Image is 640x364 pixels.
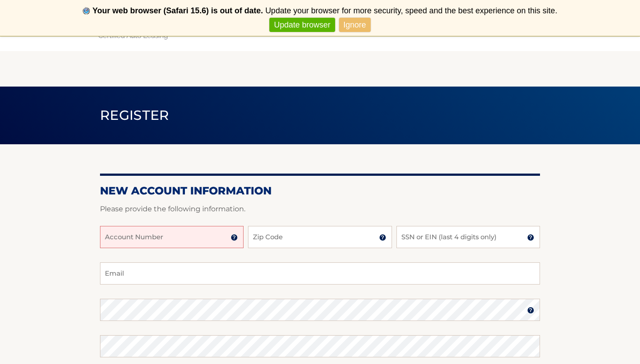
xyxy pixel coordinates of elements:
a: Update browser [269,18,335,32]
b: Your web browser (Safari 15.6) is out of date. [92,6,263,15]
img: tooltip.svg [379,234,386,241]
h2: New Account Information [100,184,540,198]
a: Ignore [339,18,371,32]
img: tooltip.svg [231,234,238,241]
img: tooltip.svg [527,234,534,241]
input: Account Number [100,226,244,248]
span: Register [100,107,169,123]
input: Zip Code [248,226,392,248]
span: Update your browser for more security, speed and the best experience on this site. [265,6,557,15]
input: Email [100,262,540,285]
img: tooltip.svg [527,307,534,314]
input: SSN or EIN (last 4 digits only) [396,226,540,248]
p: Please provide the following information. [100,203,540,215]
